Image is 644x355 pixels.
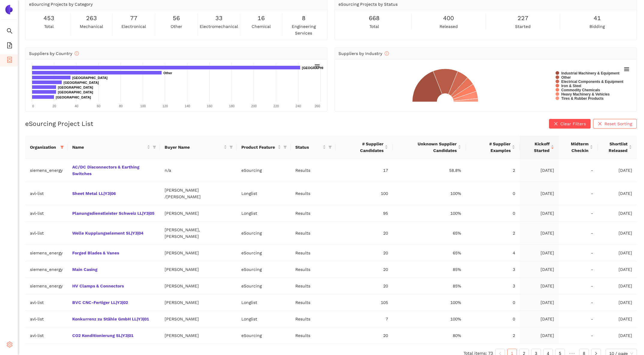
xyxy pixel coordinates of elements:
[393,205,466,222] td: 100%
[598,245,637,261] td: [DATE]
[598,205,637,222] td: [DATE]
[160,261,237,278] td: [PERSON_NAME]
[598,159,637,182] td: [DATE]
[171,23,182,30] span: other
[589,23,605,30] span: bidding
[25,245,67,261] td: siemens_energy
[237,311,291,327] td: Longlist
[466,294,520,311] td: 0
[185,104,190,108] text: 140
[251,104,257,108] text: 200
[252,23,271,30] span: chemical
[335,182,393,205] td: 100
[520,261,559,278] td: [DATE]
[58,90,93,94] text: [GEOGRAPHIC_DATA]
[327,143,333,152] span: filter
[25,119,93,128] h2: eSourcing Project List
[466,222,520,245] td: 2
[393,136,466,159] th: this column's title is Unknown Supplier Candidates,this column is sortable
[72,144,146,150] span: Name
[56,96,91,99] text: [GEOGRAPHIC_DATA]
[273,104,279,108] text: 220
[471,141,511,154] span: # Supplier Examples
[598,294,637,311] td: [DATE]
[160,136,237,159] th: this column's title is Buyer Name,this column is sortable
[86,14,97,23] span: 263
[229,104,234,108] text: 180
[130,14,137,23] span: 77
[393,311,466,327] td: 100%
[291,311,335,327] td: Results
[173,14,180,23] span: 56
[7,339,13,351] span: setting
[4,5,14,14] img: Logo
[561,80,623,84] text: Electrical Components & Equipment
[604,120,632,127] span: Reset Sorting
[119,104,123,108] text: 80
[520,278,559,294] td: [DATE]
[291,136,335,159] th: this column's title is Status,this column is sortable
[296,104,301,108] text: 240
[75,104,78,108] text: 40
[165,144,222,150] span: Buyer Name
[520,205,559,222] td: [DATE]
[393,222,466,245] td: 65%
[466,261,520,278] td: 3
[560,120,586,127] span: Clear Filters
[598,182,637,205] td: [DATE]
[44,23,54,30] span: total
[393,182,466,205] td: 100%
[302,66,337,70] text: [GEOGRAPHIC_DATA]
[283,145,287,149] span: filter
[525,141,550,154] span: Kickoff Started
[340,141,383,154] span: # Supplier Candidates
[237,245,291,261] td: eSourcing
[140,104,146,108] text: 100
[559,222,598,245] td: -
[160,222,237,245] td: [PERSON_NAME], [PERSON_NAME]
[160,278,237,294] td: [PERSON_NAME]
[7,26,13,38] span: search
[554,122,558,126] span: close
[598,311,637,327] td: [DATE]
[67,136,160,159] th: this column's title is Name,this column is sortable
[32,104,34,108] text: 0
[7,55,13,67] span: container
[559,327,598,344] td: -
[335,278,393,294] td: 20
[291,245,335,261] td: Results
[603,141,628,154] span: Shortlist Released
[559,311,598,327] td: -
[237,222,291,245] td: eSourcing
[29,2,93,7] span: eSourcing Projects by Category
[335,261,393,278] td: 20
[237,294,291,311] td: Longlist
[237,159,291,182] td: eSourcing
[160,205,237,222] td: [PERSON_NAME]
[466,278,520,294] td: 3
[160,182,237,205] td: [PERSON_NAME] /[PERSON_NAME]
[520,294,559,311] td: [DATE]
[561,96,604,101] text: Tires & Rubber Products
[80,23,103,30] span: mechanical
[97,104,100,108] text: 60
[215,14,222,23] span: 33
[338,2,398,7] span: eSourcing Projects by Status
[515,23,531,30] span: started
[282,143,288,152] span: filter
[160,311,237,327] td: [PERSON_NAME]
[520,245,559,261] td: [DATE]
[335,327,393,344] td: 20
[52,104,56,108] text: 20
[335,222,393,245] td: 20
[241,144,276,150] span: Product Feature
[393,159,466,182] td: 58.8%
[291,222,335,245] td: Results
[291,294,335,311] td: Results
[559,294,598,311] td: -
[393,261,466,278] td: 85%
[517,14,528,23] span: 227
[466,182,520,205] td: 0
[598,327,637,344] td: [DATE]
[369,14,380,23] span: 668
